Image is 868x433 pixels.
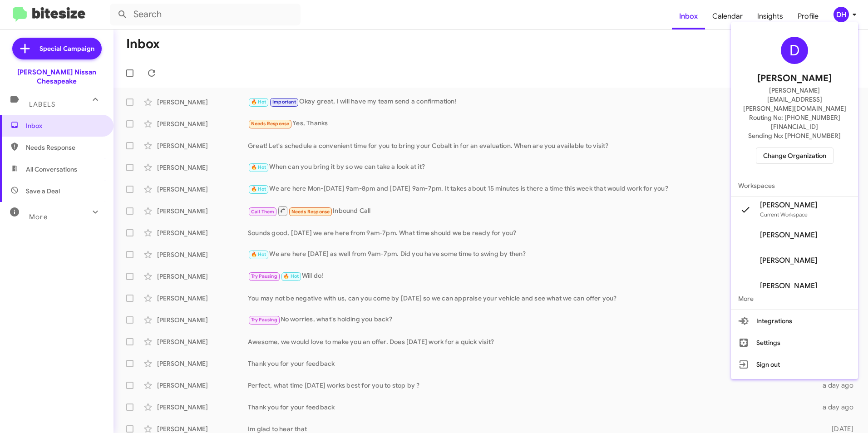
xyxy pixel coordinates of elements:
span: Current Workspace [760,211,808,218]
div: D [781,37,808,64]
span: [PERSON_NAME] [760,201,817,210]
span: [PERSON_NAME] [757,71,832,86]
span: More [731,288,858,310]
span: [PERSON_NAME] [760,256,817,265]
span: Routing No: [PHONE_NUMBER][FINANCIAL_ID] [742,113,847,131]
span: [PERSON_NAME] [760,231,817,240]
span: Change Organization [763,148,826,163]
span: Workspaces [731,175,858,197]
button: Sign out [731,354,858,375]
button: Settings [731,332,858,354]
span: [PERSON_NAME][EMAIL_ADDRESS][PERSON_NAME][DOMAIN_NAME] [742,86,847,113]
span: Sending No: [PHONE_NUMBER] [748,131,841,140]
span: [PERSON_NAME] [760,281,817,290]
button: Integrations [731,310,858,332]
button: Change Organization [756,148,833,164]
